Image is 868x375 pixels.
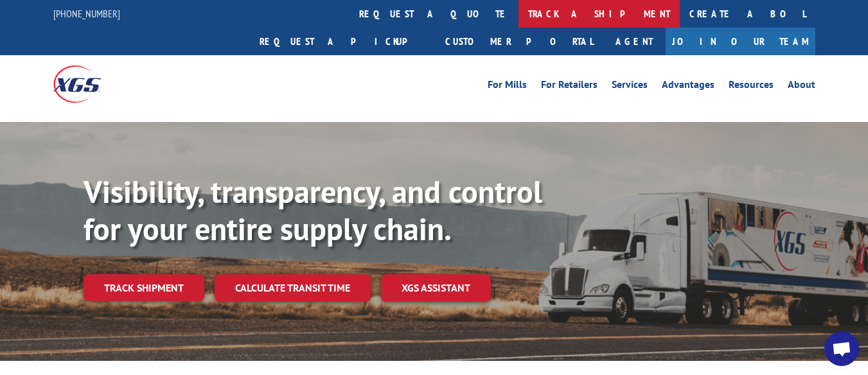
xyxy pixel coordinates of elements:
[250,28,436,55] a: Request a pickup
[824,331,859,366] a: Open chat
[215,274,371,302] a: Calculate transit time
[662,80,714,94] a: Advantages
[84,274,204,301] a: Track shipment
[381,274,491,302] a: XGS ASSISTANT
[612,80,648,94] a: Services
[603,28,666,55] a: Agent
[729,80,774,94] a: Resources
[541,80,598,94] a: For Retailers
[788,80,815,94] a: About
[436,28,603,55] a: Customer Portal
[84,171,542,249] b: Visibility, transparency, and control for your entire supply chain.
[53,7,120,20] a: [PHONE_NUMBER]
[666,28,815,55] a: Join Our Team
[488,80,527,94] a: For Mills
